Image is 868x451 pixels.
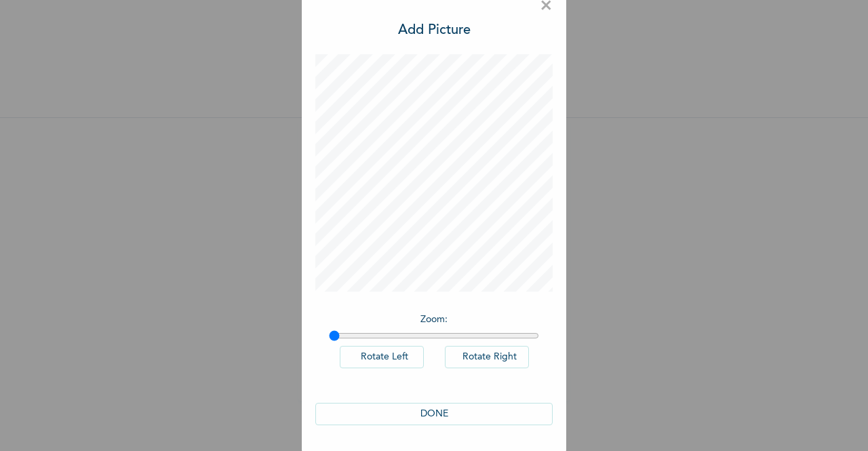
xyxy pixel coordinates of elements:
button: DONE [315,403,553,425]
span: Please add a recent Passport Photograph [312,249,556,304]
button: Rotate Right [445,346,529,368]
p: Zoom : [329,313,539,327]
button: Rotate Left [340,346,424,368]
h3: Add Picture [398,20,471,41]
